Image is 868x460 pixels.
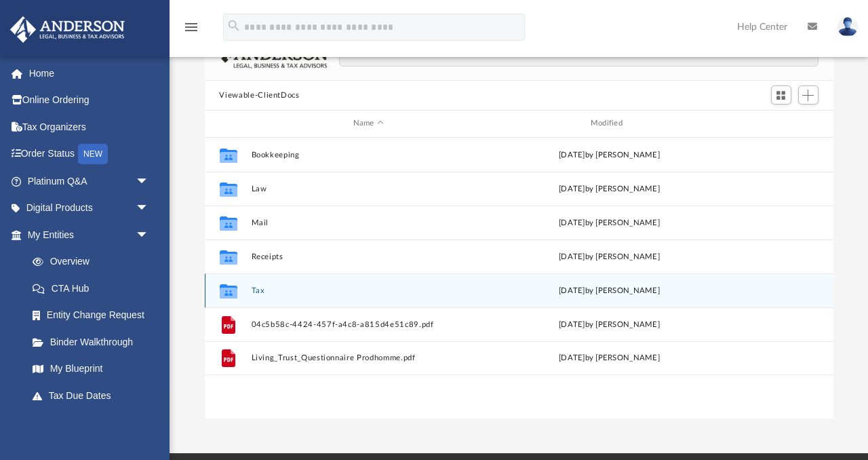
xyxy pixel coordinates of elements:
[19,275,170,302] a: CTA Hub
[19,328,170,356] a: Binder Walkthrough
[136,221,163,249] span: arrow_drop_down
[250,117,486,130] div: Name
[491,117,726,130] div: Modified
[226,18,241,33] i: search
[19,248,170,275] a: Overview
[9,168,170,195] a: Platinum Q&Aarrow_drop_down
[492,352,726,364] div: [DATE] by [PERSON_NAME]
[251,252,486,261] button: Receipts
[492,318,726,330] div: [DATE] by [PERSON_NAME]
[183,19,199,35] i: menu
[492,183,726,195] div: [DATE] by [PERSON_NAME]
[9,87,170,114] a: Online Ordering
[732,117,827,130] div: id
[492,250,726,263] div: [DATE] by [PERSON_NAME]
[492,284,726,296] div: [DATE] by [PERSON_NAME]
[251,353,486,362] button: Living_Trust_Questionnaire Prodhomme.pdf
[136,409,163,437] span: arrow_drop_down
[205,138,833,419] div: grid
[9,409,163,453] a: My [PERSON_NAME] Teamarrow_drop_down
[492,216,726,229] div: [DATE] by [PERSON_NAME]
[251,151,486,159] button: Bookkeeping
[6,16,129,43] img: Anderson Advisors Platinum Portal
[9,195,170,222] a: Digital Productsarrow_drop_down
[837,17,858,37] img: User Pic
[251,320,486,329] button: 04c5b58c-4424-457f-a4c8-a815d4e51c89.pdf
[9,60,170,87] a: Home
[210,117,244,130] div: id
[251,218,486,227] button: Mail
[771,85,791,104] button: Switch to Grid View
[9,113,170,140] a: Tax Organizers
[492,149,726,161] div: [DATE] by [PERSON_NAME]
[19,382,170,409] a: Tax Due Dates
[9,140,170,168] a: Order StatusNEW
[219,90,299,102] button: Viewable-ClientDocs
[19,356,163,383] a: My Blueprint
[136,195,163,223] span: arrow_drop_down
[798,85,818,104] button: Add
[251,185,486,193] button: Law
[251,286,486,295] button: Tax
[78,144,108,164] div: NEW
[9,221,170,248] a: My Entitiesarrow_drop_down
[19,302,170,329] a: Entity Change Request
[183,26,199,35] a: menu
[136,168,163,195] span: arrow_drop_down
